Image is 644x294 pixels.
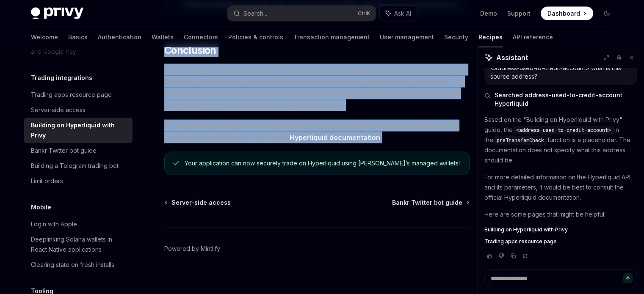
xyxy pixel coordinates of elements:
a: Hyperliquid documentation [290,133,380,142]
span: Ctrl K [358,10,370,17]
a: Deeplinking Solana wallets in React Native applications [24,232,133,257]
a: Welcome [31,27,58,47]
span: Searched address-used-to-credit-account Hyperliquid [495,91,637,108]
div: Clearing state on fresh installs [31,260,114,270]
div: Building a Telegram trading bot [31,161,119,171]
button: Toggle dark mode [600,7,614,20]
a: Connectors [184,27,218,47]
span: Building on Hyperliquid with Privy [484,226,568,233]
a: Authentication [98,27,141,47]
a: Dashboard [541,7,593,20]
div: Login with Apple [31,219,77,229]
div: Bankr Twitter bot guide [31,146,97,156]
a: User management [380,27,434,47]
span: <address-used-to-credit-account> [516,127,611,134]
p: Here are some pages that might be helpful: [484,209,637,220]
a: Building a Telegram trading bot [24,158,133,173]
a: Recipes [478,27,503,47]
button: Send message [623,273,633,283]
div: Your application can now securely trade on Hyperliquid using [PERSON_NAME]’s managed wallets! [185,159,460,168]
a: Server-side access [24,102,133,118]
a: Trading apps resource page [484,238,637,245]
span: For more advanced features like subscription to real-time order book data or implementing complex... [164,120,470,143]
p: Based on the "Building on Hyperliquid with Privy" guide, the in the function is a placeholder. Th... [484,115,637,165]
a: Building on Hyperliquid with Privy [484,226,637,233]
button: Ask AI [380,6,417,21]
span: Ask AI [394,9,411,18]
a: Trading apps resource page [24,87,133,102]
a: Bankr Twitter bot guide [392,198,469,207]
span: Bankr Twitter bot guide [392,198,462,207]
button: Search...CtrlK [227,6,376,21]
a: Support [507,9,531,18]
a: API reference [513,27,553,47]
a: Security [444,27,468,47]
h5: Trading integrations [31,73,92,83]
div: Limit orders [31,176,63,186]
div: Building on Hyperliquid with Privy [31,120,127,140]
span: preTransferCheck [497,137,544,144]
div: Server-side access [31,105,86,115]
a: Wallets [152,27,174,47]
span: Assistant [496,52,528,63]
a: Powered by Mintlify [164,245,220,253]
div: Deeplinking Solana wallets in React Native applications [31,234,127,255]
span: By combining Privy’s secure wallet infrastructure with Hyperliquid’s high-performance trading pla... [164,64,470,111]
div: Search... [243,8,267,19]
span: Trading apps resource page [484,238,557,245]
p: For more detailed information on the Hyperliquid API and its parameters, it would be best to cons... [484,172,637,203]
h5: Mobile [31,202,51,212]
a: Demo [480,9,497,18]
a: Clearing state on fresh installs [24,257,133,272]
a: Limit orders [24,173,133,189]
a: Building on Hyperliquid with Privy [24,118,133,143]
a: Bankr Twitter bot guide [24,143,133,158]
span: Dashboard [547,9,580,18]
div: <address-used-to-credit-account> what is this source address? [490,64,631,81]
svg: Check [173,160,179,167]
a: Policies & controls [228,27,283,47]
a: Server-side access [165,198,231,207]
a: Basics [68,27,88,47]
a: Transaction management [293,27,370,47]
button: Searched address-used-to-credit-account Hyperliquid [484,91,637,108]
img: dark logo [31,8,83,19]
a: Login with Apple [24,217,133,232]
span: Conclusion [164,44,216,57]
span: Server-side access [171,198,231,207]
div: Trading apps resource page [31,90,112,100]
